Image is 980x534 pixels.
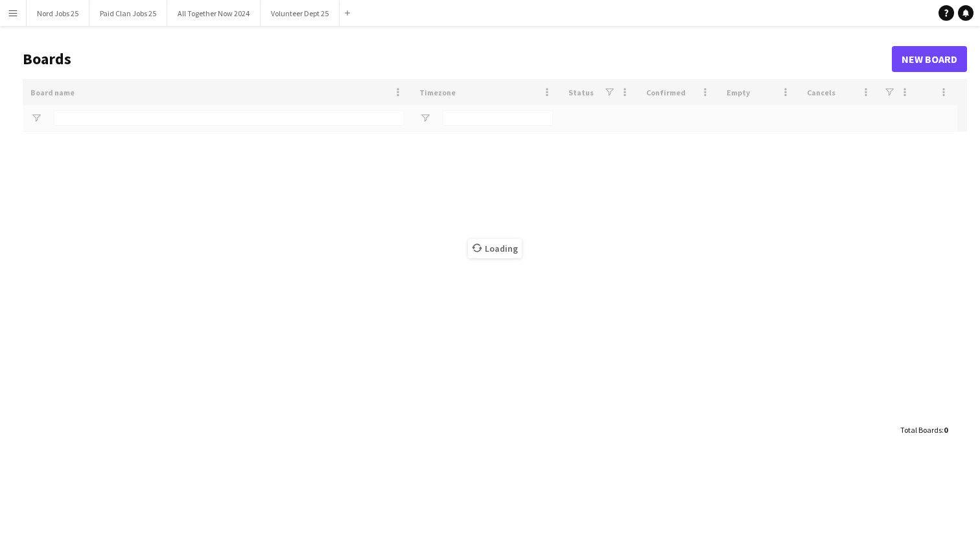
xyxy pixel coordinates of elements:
[27,1,89,26] button: Nord Jobs 25
[23,49,892,69] h1: Boards
[900,417,948,443] div: :
[900,425,942,435] span: Total Boards
[944,425,948,435] span: 0
[167,1,261,26] button: All Together Now 2024
[89,1,167,26] button: Paid Clan Jobs 25
[892,46,967,72] a: New Board
[261,1,340,26] button: Volunteer Dept 25
[468,239,522,258] span: Loading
